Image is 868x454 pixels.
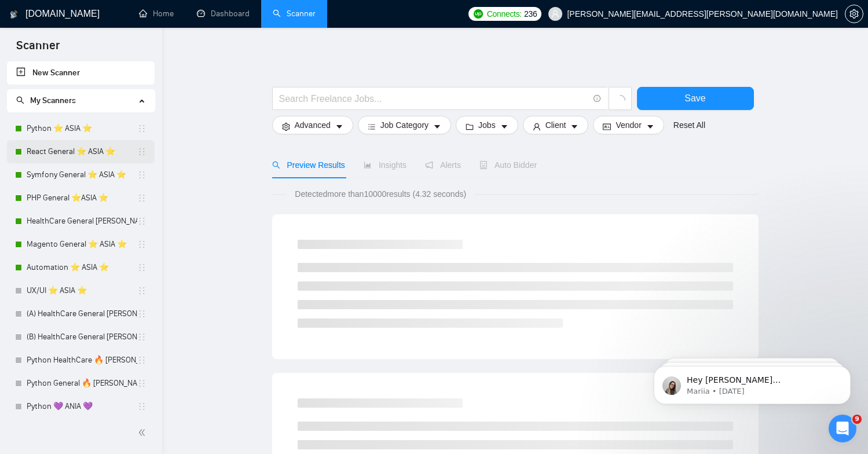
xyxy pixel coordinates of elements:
[16,61,145,85] a: New Scanner
[636,342,868,423] iframe: Intercom notifications message
[852,415,862,424] span: 9
[603,122,611,131] span: idcard
[27,163,137,186] a: Symfony General ⭐️ ASIA ⭐️
[27,325,137,349] a: (B) HealthCare General [PERSON_NAME] K 🔥 [PERSON_NAME] 🔥
[282,122,290,131] span: setting
[487,8,522,20] span: Connects:
[272,161,280,169] span: search
[456,116,518,134] button: folderJobscaret-down
[478,119,496,131] span: Jobs
[27,186,137,210] a: PHP General ⭐️ASIA ⭐️
[27,372,137,395] a: Python General 🔥 [PERSON_NAME] 🔥
[10,5,18,24] img: logo
[27,210,137,233] a: HealthCare General [PERSON_NAME] ⭐️ASIA⭐️
[7,325,155,349] li: (B) HealthCare General Paweł K 🔥 BARTEK 🔥
[7,233,155,256] li: Magento General ⭐️ ASIA ⭐️
[7,302,155,325] li: (A) HealthCare General Jerzy 🔥 BARTEK 🔥
[138,427,149,438] span: double-left
[433,122,441,131] span: caret-down
[7,163,155,186] li: Symfony General ⭐️ ASIA ⭐️
[474,9,483,19] img: upwork-logo.png
[7,279,155,302] li: UX/UI ⭐️ ASIA ⭐️
[845,9,863,19] a: setting
[139,9,174,19] a: homeHome
[7,372,155,395] li: Python General 🔥 BARTEK 🔥
[27,349,137,372] a: Python HealthCare 🔥 [PERSON_NAME] 🔥
[7,61,155,85] li: New Scanner
[27,302,137,325] a: (A) HealthCare General [PERSON_NAME] 🔥 [PERSON_NAME] 🔥
[845,9,863,19] span: setting
[197,9,250,19] a: dashboardDashboard
[533,122,541,131] span: user
[16,96,24,104] span: search
[7,140,155,163] li: React General ⭐️ ASIA ⭐️
[829,415,856,442] iframe: Intercom live chat
[425,161,433,169] span: notification
[137,356,147,365] span: holder
[279,91,588,106] input: Search Freelance Jobs...
[27,395,137,418] a: Python 💜 ANIA 💜
[368,122,376,131] span: bars
[500,122,508,131] span: caret-down
[479,161,488,169] span: robot
[570,122,578,131] span: caret-down
[524,8,537,20] span: 236
[7,37,69,61] span: Scanner
[593,116,664,134] button: idcardVendorcaret-down
[137,332,147,342] span: holder
[273,9,316,19] a: searchScanner
[673,119,705,131] a: Reset All
[137,263,147,272] span: holder
[425,160,461,170] span: Alerts
[30,96,76,105] span: My Scanners
[7,210,155,233] li: HealthCare General Maciej ⭐️ASIA⭐️
[616,119,641,131] span: Vendor
[137,402,147,411] span: holder
[364,161,372,169] span: area-chart
[523,116,589,134] button: userClientcaret-down
[27,117,137,140] a: Python ⭐️ ASIA ⭐️
[27,140,137,163] a: React General ⭐️ ASIA ⭐️
[137,193,147,203] span: holder
[845,5,863,23] button: setting
[594,95,601,102] span: info-circle
[287,188,474,200] span: Detected more than 10000 results (4.32 seconds)
[7,256,155,279] li: Automation ⭐️ ASIA ⭐️
[466,122,474,131] span: folder
[137,286,147,295] span: holder
[27,279,137,302] a: UX/UI ⭐️ ASIA ⭐️
[7,186,155,210] li: PHP General ⭐️ASIA ⭐️
[7,395,155,418] li: Python 💜 ANIA 💜
[137,217,147,226] span: holder
[137,147,147,156] span: holder
[295,119,331,131] span: Advanced
[137,170,147,180] span: holder
[551,10,559,18] span: user
[27,233,137,256] a: Magento General ⭐️ ASIA ⭐️
[137,309,147,318] span: holder
[272,116,353,134] button: settingAdvancedcaret-down
[637,87,754,110] button: Save
[615,95,625,105] span: loading
[646,122,654,131] span: caret-down
[137,240,147,249] span: holder
[137,124,147,133] span: holder
[545,119,566,131] span: Client
[364,160,406,170] span: Insights
[335,122,343,131] span: caret-down
[27,256,137,279] a: Automation ⭐️ ASIA ⭐️
[380,119,428,131] span: Job Category
[684,91,705,105] span: Save
[7,117,155,140] li: Python ⭐️ ASIA ⭐️
[358,116,451,134] button: barsJob Categorycaret-down
[479,160,537,170] span: Auto Bidder
[137,379,147,388] span: holder
[272,160,345,170] span: Preview Results
[16,96,76,105] span: My Scanners
[7,349,155,372] li: Python HealthCare 🔥 BARTEK 🔥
